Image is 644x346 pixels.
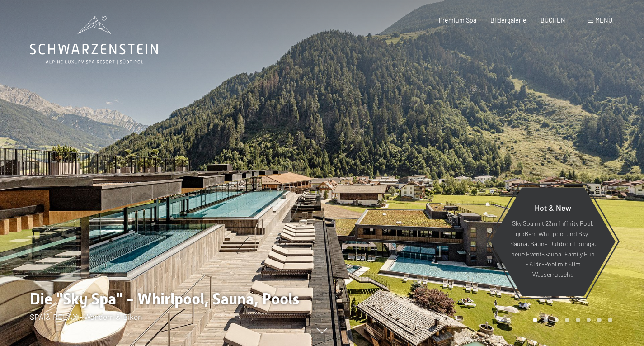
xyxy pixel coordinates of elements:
[510,219,596,280] p: Sky Spa mit 23m Infinity Pool, großem Whirlpool und Sky-Sauna, Sauna Outdoor Lounge, neue Event-S...
[544,318,548,322] div: Carousel Page 2
[576,318,580,322] div: Carousel Page 5
[533,318,537,322] div: Carousel Page 1 (Current Slide)
[490,187,616,296] a: Hot & New Sky Spa mit 23m Infinity Pool, großem Whirlpool und Sky-Sauna, Sauna Outdoor Lounge, ne...
[608,318,612,322] div: Carousel Page 8
[597,318,602,322] div: Carousel Page 7
[439,16,476,24] a: Premium Spa
[530,318,612,322] div: Carousel Pagination
[565,318,569,322] div: Carousel Page 4
[541,16,565,24] a: BUCHEN
[535,203,571,213] span: Hot & New
[587,318,591,322] div: Carousel Page 6
[555,318,559,322] div: Carousel Page 3
[490,16,526,24] a: Bildergalerie
[595,16,612,24] span: Menü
